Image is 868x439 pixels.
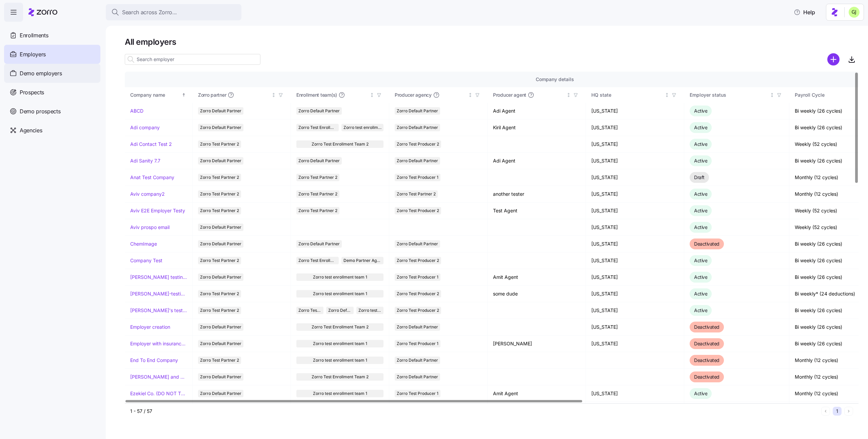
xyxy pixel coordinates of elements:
span: Active [694,224,707,230]
span: Zorro Default Partner [200,124,241,131]
span: Zorro Default Partner [200,273,241,281]
button: Search across Zorro... [106,4,241,20]
a: Adi company [130,124,160,131]
td: [US_STATE] [586,103,684,119]
span: Zorro Test Partner 2 [298,190,337,198]
th: Employer statusNot sorted [684,87,789,103]
span: Deactivated [694,374,719,380]
span: Zorro Test Partner 2 [397,190,436,198]
span: Zorro Test Enrollment Team 2 [312,373,369,381]
span: Zorro test enrollment team 1 [313,290,367,298]
span: Zorro Test Producer 1 [397,273,438,281]
span: Zorro Test Partner 2 [200,140,239,148]
span: Deactivated [694,341,719,346]
td: Adi Agent [488,153,586,169]
a: Employers [4,45,100,64]
button: 1 [833,407,842,416]
span: Zorro Test Enrollment Team 2 [298,124,337,131]
div: Not sorted [271,93,276,97]
span: Demo prospects [20,107,61,116]
span: Zorro Test Partner 2 [200,207,239,214]
td: Amit Agent [488,385,586,402]
a: ABCD [130,108,143,114]
span: Zorro Test Partner 2 [200,257,239,264]
span: Zorro Test Enrollment Team 2 [312,323,369,331]
span: Zorro Default Partner [328,307,351,314]
span: Draft [694,174,705,180]
span: Active [694,191,707,197]
span: Active [694,125,707,130]
span: Search across Zorro... [122,8,177,17]
span: Zorro Default Partner [200,224,241,231]
td: [US_STATE] [586,153,684,169]
span: Zorro Test Producer 2 [397,290,439,298]
span: Active [694,158,707,164]
a: Employer with insurance problems [130,340,187,347]
span: Demo Partner Agency [343,257,382,264]
span: Zorro Default Partner [397,323,438,331]
span: Zorro Test Producer 2 [397,207,439,214]
span: Active [694,208,707,213]
span: Help [794,8,815,16]
th: Zorro partnerNot sorted [193,87,291,103]
div: Not sorted [370,93,374,97]
a: Employer creation [130,324,170,330]
span: Prospects [20,88,44,97]
span: Active [694,390,707,396]
span: Zorro Test Producer 1 [397,340,438,347]
div: Employer status [690,91,768,99]
span: Zorro Default Partner [298,107,340,115]
span: Producer agent [493,92,526,98]
td: [US_STATE] [586,119,684,136]
span: Producer agency [395,92,432,98]
span: Zorro Default Partner [298,240,340,248]
a: End To End Company [130,357,178,364]
td: [US_STATE] [586,136,684,153]
a: Ezekiel Co. (DO NOT TOUCH) [130,390,187,397]
td: [US_STATE] [586,219,684,236]
span: Zorro Test Producer 2 [397,140,439,148]
span: Zorro Default Partner [200,240,241,248]
input: Search employer [125,54,260,65]
span: Zorro Default Partner [200,390,241,397]
span: Zorro test enrollment team 1 [343,124,382,131]
span: Zorro Default Partner [200,157,241,165]
a: Demo employers [4,64,100,83]
span: Zorro Test Producer 1 [397,390,438,397]
div: Not sorted [770,93,774,97]
span: Zorro test enrollment team 1 [313,357,367,364]
span: Demo employers [20,69,62,78]
span: Zorro Test Partner 2 [200,190,239,198]
img: b91c5c9db8bb9f3387758c2d7cf845d3 [849,7,860,18]
span: Zorro Test Partner 2 [200,174,239,181]
span: Zorro Default Partner [397,373,438,381]
span: Zorro Default Partner [397,357,438,364]
a: Demo prospects [4,102,100,121]
span: Enrollment team(s) [296,92,337,98]
td: Kiril Agent [488,119,586,136]
td: [US_STATE] [586,269,684,286]
td: [US_STATE] [586,236,684,252]
span: Deactivated [694,324,719,330]
span: Zorro Test Partner 2 [200,307,239,314]
span: Zorro partner [198,92,226,98]
div: Not sorted [665,93,669,97]
td: [US_STATE] [586,252,684,269]
td: [US_STATE] [586,302,684,319]
div: 1 - 57 / 57 [130,408,818,415]
span: Zorro Test Partner 2 [298,207,337,214]
span: Active [694,274,707,280]
th: Enrollment team(s)Not sorted [291,87,389,103]
button: Help [788,5,821,19]
span: Zorro test enrollment team 1 [358,307,381,314]
td: some dude [488,286,586,302]
a: [PERSON_NAME]-testing-payroll [130,290,187,297]
span: Deactivated [694,357,719,363]
span: Employers [20,50,46,59]
span: Agencies [20,126,42,135]
a: Adi Contact Test 2 [130,141,172,148]
span: Zorro test enrollment team 1 [313,340,367,347]
span: Zorro Default Partner [397,157,438,165]
td: [US_STATE] [586,385,684,402]
span: Enrollments [20,31,48,40]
